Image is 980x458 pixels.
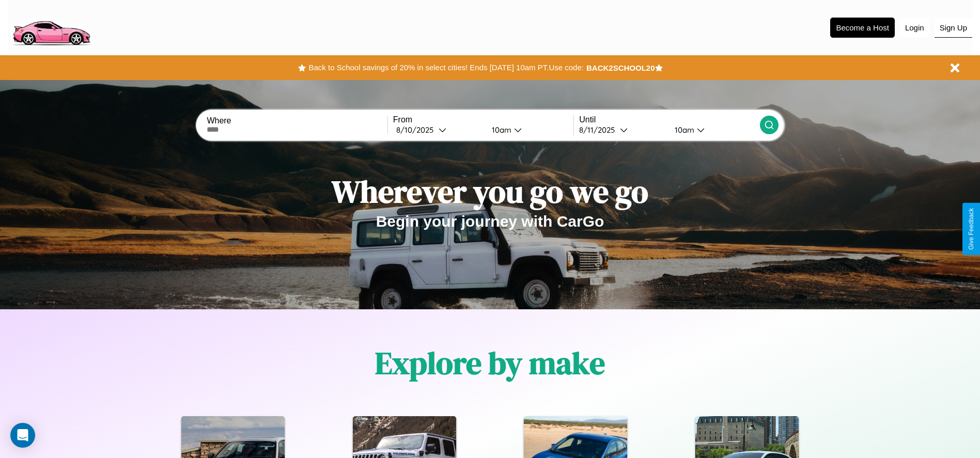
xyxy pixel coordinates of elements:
h1: Explore by make [375,342,605,384]
div: Open Intercom Messenger [10,423,35,448]
img: logo [8,5,95,48]
label: Until [579,115,759,124]
button: Become a Host [830,18,895,38]
div: 8 / 10 / 2025 [396,125,439,135]
button: 8/10/2025 [393,124,484,135]
button: Login [900,18,929,37]
label: From [393,115,573,124]
label: Where [207,116,387,125]
div: 10am [487,125,514,135]
div: 10am [670,125,697,135]
div: Give Feedback [968,208,975,250]
button: 10am [484,124,574,135]
b: BACK2SCHOOL20 [586,64,655,72]
button: 10am [666,124,760,135]
div: 8 / 11 / 2025 [579,125,620,135]
button: Back to School savings of 20% in select cities! Ends [DATE] 10am PT.Use code: [306,60,586,75]
button: Sign Up [935,18,972,38]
